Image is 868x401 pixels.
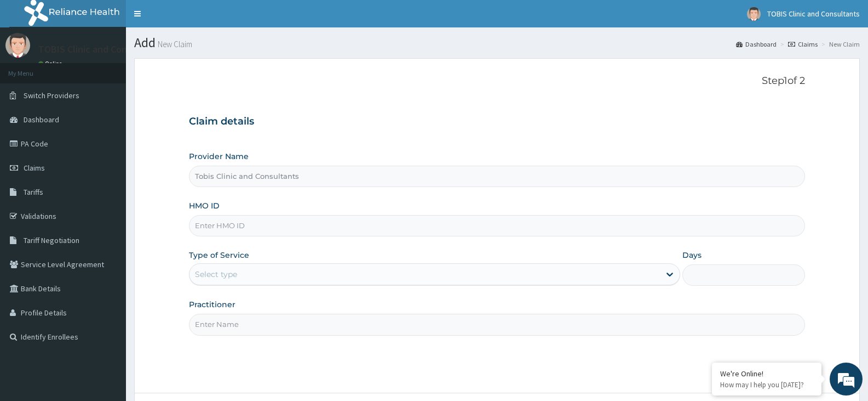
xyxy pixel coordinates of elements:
[189,299,235,310] label: Practitioner
[180,5,206,32] div: Minimize live chat window
[24,235,79,245] span: Tariff Negotiation
[20,55,44,82] img: d_794563401_company_1708531726252_794563401
[156,40,192,48] small: New Claim
[189,215,805,236] input: Enter HMO ID
[24,115,59,125] span: Dashboard
[189,75,805,87] p: Step 1 of 2
[819,39,860,49] li: New Claim
[189,250,249,261] label: Type of Service
[747,7,761,21] img: User Image
[5,33,30,58] img: User Image
[5,276,209,315] textarea: Type your message and hit 'Enter'
[38,60,65,67] a: Online
[64,127,151,238] span: We're online!
[57,61,184,76] div: Chat with us now
[189,116,805,128] h3: Claim details
[38,44,163,54] p: TOBIS Clinic and Consultants
[24,163,45,173] span: Claims
[189,151,249,162] label: Provider Name
[134,36,860,50] h1: Add
[788,39,818,49] a: Claims
[24,187,43,197] span: Tariffs
[189,200,220,211] label: HMO ID
[682,250,702,261] label: Days
[767,9,860,19] span: TOBIS Clinic and Consultants
[736,39,777,49] a: Dashboard
[24,91,79,100] span: Switch Providers
[720,369,813,379] div: We're Online!
[189,314,805,335] input: Enter Name
[195,269,237,280] div: Select type
[720,380,813,389] p: How may I help you today?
